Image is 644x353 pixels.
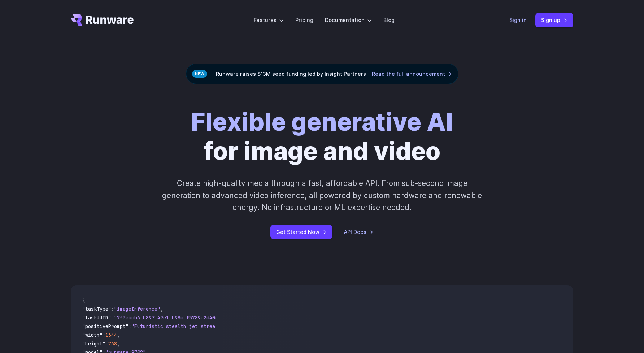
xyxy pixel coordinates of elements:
a: API Docs [344,228,374,236]
p: Create high-quality media through a fast, affordable API. From sub-second image generation to adv... [161,177,483,213]
span: 1344 [105,332,117,338]
span: "positivePrompt" [82,323,129,330]
a: Sign up [535,13,573,27]
label: Features [254,16,284,24]
span: : [111,306,114,312]
div: Runware raises $13M seed funding led by Insight Partners [186,64,458,84]
a: Read the full announcement [372,70,452,78]
span: { [82,297,85,304]
span: "imageInference" [114,306,160,312]
a: Sign in [509,16,527,24]
h1: for image and video [191,107,453,166]
strong: Flexible generative AI [191,107,453,136]
span: : [129,323,131,330]
span: : [103,332,105,338]
span: "Futuristic stealth jet streaking through a neon-lit cityscape with glowing purple exhaust" [131,323,394,330]
a: Blog [383,16,395,24]
span: "7f3ebcb6-b897-49e1-b98c-f5789d2d40d7" [114,314,224,321]
span: , [117,332,120,338]
span: , [160,306,163,312]
span: 768 [108,340,117,347]
a: Go to / [71,14,134,26]
span: "taskUUID" [82,314,111,321]
span: "width" [82,332,103,338]
span: , [117,340,120,347]
label: Documentation [325,16,372,24]
span: "taskType" [82,306,111,312]
span: "height" [82,340,105,347]
span: : [105,340,108,347]
span: : [111,314,114,321]
a: Get Started Now [270,225,332,239]
a: Pricing [295,16,313,24]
